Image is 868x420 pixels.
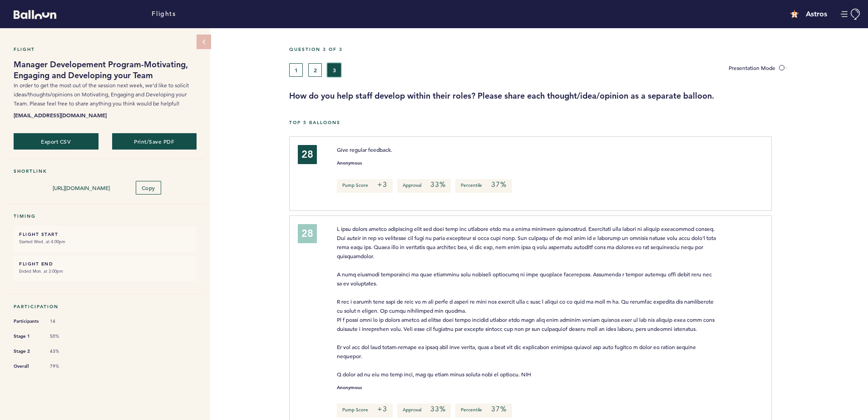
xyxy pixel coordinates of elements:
span: Give regular feedback. [337,146,392,153]
button: Copy [136,181,161,195]
h5: Timing [14,213,197,219]
h3: How do you help staff develop within their roles? Please share each thought/idea/opinion as a sep... [289,90,861,101]
span: 79% [50,363,77,370]
em: 33% [430,180,445,189]
em: 37% [491,180,506,189]
p: Pump Score [337,404,393,417]
em: +3 [377,405,387,414]
span: 50% [50,333,77,340]
p: Pump Score [337,179,393,193]
h5: Flight [14,46,197,52]
h5: Shortlink [14,168,197,174]
p: Approval [397,179,451,193]
p: Percentile [455,179,512,193]
span: Stage 1 [14,332,41,341]
button: 3 [327,63,341,77]
h1: Manager Developement Program-Motivating, Engaging and Developing your Team [14,59,197,81]
span: Presentation Mode [729,64,775,71]
em: +3 [377,180,387,189]
small: Started Wed. at 4:00pm [19,237,191,246]
p: Approval [397,404,451,417]
h5: Top 5 Balloons [289,120,861,125]
span: Copy [142,184,155,191]
button: Export CSV [14,133,99,150]
span: Stage 2 [14,347,41,356]
b: [EMAIL_ADDRESS][DOMAIN_NAME] [14,110,197,120]
div: 28 [298,224,317,243]
button: 1 [289,63,303,77]
button: 2 [308,63,322,77]
small: Ended Mon. at 3:00pm [19,267,191,276]
a: Flights [152,9,176,19]
button: Print/Save PDF [112,133,197,150]
span: L ipsu dolors ametco adipiscing elit sed doei temp inc utlabore etdo ma a enima minimven quisnost... [337,225,717,378]
span: 14 [50,318,77,325]
p: Percentile [455,404,512,417]
span: Overall [14,362,41,371]
span: Participants [14,317,41,326]
button: Manage Account [841,9,861,20]
h6: FLIGHT START [19,231,191,237]
h4: Astros [806,9,827,20]
svg: Balloon [14,10,56,19]
h5: Question 3 of 3 [289,46,861,52]
em: 33% [430,405,445,414]
h6: FLIGHT END [19,261,191,267]
div: 28 [298,145,317,164]
span: In order to get the most out of the session next week, we’d like to solicit ideas/thoughts/opinio... [14,82,189,107]
em: 37% [491,405,506,414]
small: Anonymous [337,161,362,165]
span: 43% [50,348,77,355]
small: Anonymous [337,385,362,390]
h5: Participation [14,304,197,310]
a: Balloon [7,9,56,19]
